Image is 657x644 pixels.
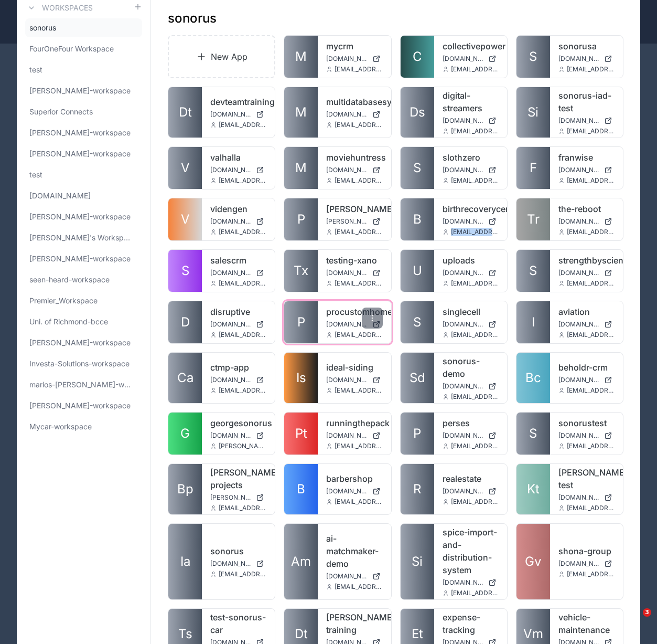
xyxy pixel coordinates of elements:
[516,198,550,240] a: Tr
[443,487,499,495] a: [DOMAIN_NAME]
[284,464,318,514] a: B
[529,262,537,279] span: S
[219,121,266,129] span: [EMAIL_ADDRESS][DOMAIN_NAME]
[25,354,142,373] a: Investa-Solutions-workspace
[527,481,540,498] span: Kt
[525,553,541,570] span: Gv
[326,487,382,495] a: [DOMAIN_NAME]
[529,48,537,65] span: S
[412,553,423,570] span: Si
[558,269,615,277] a: [DOMAIN_NAME]
[210,545,266,557] a: sonorus
[443,254,499,267] a: uploads
[451,331,499,339] span: [EMAIL_ADDRESS][DOMAIN_NAME]
[558,320,615,329] a: [DOMAIN_NAME]
[558,417,615,429] a: sonorustest
[180,553,190,570] span: Ia
[177,369,193,386] span: Ca
[413,211,422,228] span: B
[25,18,142,37] a: sonorus
[29,212,131,222] span: [PERSON_NAME]-workspace
[443,55,499,63] a: [DOMAIN_NAME]
[451,442,499,450] span: [EMAIL_ADDRESS][DOMAIN_NAME]
[294,262,308,279] span: Tx
[401,36,434,78] a: C
[25,375,142,394] a: marios-[PERSON_NAME]-workspace
[443,217,499,226] a: [DOMAIN_NAME]
[529,425,537,442] span: S
[326,487,368,495] span: [DOMAIN_NAME]
[295,48,307,65] span: M
[558,431,600,440] span: [DOMAIN_NAME]
[210,217,266,226] a: [DOMAIN_NAME]
[291,553,311,570] span: Am
[210,493,252,502] span: [PERSON_NAME][DOMAIN_NAME]
[210,431,266,440] a: [DOMAIN_NAME]
[168,250,202,292] a: S
[401,301,434,343] a: S
[558,166,615,174] a: [DOMAIN_NAME]
[451,498,499,506] span: [EMAIL_ADDRESS][DOMAIN_NAME]
[219,442,266,450] span: [PERSON_NAME][EMAIL_ADDRESS][DOMAIN_NAME]
[401,87,434,138] a: Ds
[181,160,190,176] span: V
[181,262,189,279] span: S
[335,498,382,506] span: [EMAIL_ADDRESS][DOMAIN_NAME]
[284,36,318,78] a: M
[558,55,600,63] span: [DOMAIN_NAME]
[621,608,647,634] iframe: Intercom live chat
[326,217,368,226] span: [PERSON_NAME][DOMAIN_NAME]
[451,65,499,73] span: [EMAIL_ADDRESS][DOMAIN_NAME]
[443,151,499,164] a: slothzero
[29,337,131,348] span: [PERSON_NAME]-workspace
[558,217,615,226] a: [DOMAIN_NAME]
[210,376,266,384] a: [DOMAIN_NAME]
[219,279,266,288] span: [EMAIL_ADDRESS][DOMAIN_NAME]
[210,559,266,568] a: [DOMAIN_NAME]
[25,102,142,121] a: Superior Connects
[25,60,142,79] a: test
[25,2,93,14] a: Workspaces
[284,301,318,343] a: P
[297,481,305,498] span: B
[335,228,382,236] span: [EMAIL_ADDRESS][DOMAIN_NAME]
[412,626,423,642] span: Et
[210,320,266,329] a: [DOMAIN_NAME]
[25,333,142,352] a: [PERSON_NAME]-workspace
[443,487,484,495] span: [DOMAIN_NAME]
[527,104,538,121] span: Si
[29,400,131,411] span: [PERSON_NAME]-workspace
[443,472,499,485] a: realestate
[401,464,434,514] a: R
[558,166,600,174] span: [DOMAIN_NAME]
[284,353,318,403] a: Is
[326,203,382,215] a: [PERSON_NAME]
[326,361,382,374] a: ideal-siding
[210,559,252,568] span: [DOMAIN_NAME]
[210,166,266,174] a: [DOMAIN_NAME]
[558,493,600,502] span: [DOMAIN_NAME]
[443,269,484,277] span: [DOMAIN_NAME]
[567,228,615,236] span: [EMAIL_ADDRESS][DOMAIN_NAME]
[210,466,266,491] a: [PERSON_NAME]-projects
[29,254,131,264] span: [PERSON_NAME]-workspace
[168,413,202,455] a: G
[219,386,266,395] span: [EMAIL_ADDRESS][DOMAIN_NAME]
[567,386,615,395] span: [EMAIL_ADDRESS][DOMAIN_NAME]
[25,81,142,100] a: [PERSON_NAME]-workspace
[516,353,550,403] a: Bc
[558,151,615,164] a: franwise
[29,107,93,117] span: Superior Connects
[643,608,651,617] span: 3
[443,431,499,440] a: [DOMAIN_NAME]
[413,160,421,176] span: S
[326,269,382,277] a: [DOMAIN_NAME]
[210,376,252,384] span: [DOMAIN_NAME]
[558,493,615,502] a: [DOMAIN_NAME]
[558,559,615,568] a: [DOMAIN_NAME]
[42,3,93,13] h3: Workspaces
[284,413,318,455] a: Pt
[295,425,307,442] span: Pt
[326,55,382,63] a: [DOMAIN_NAME]
[558,376,615,384] a: [DOMAIN_NAME]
